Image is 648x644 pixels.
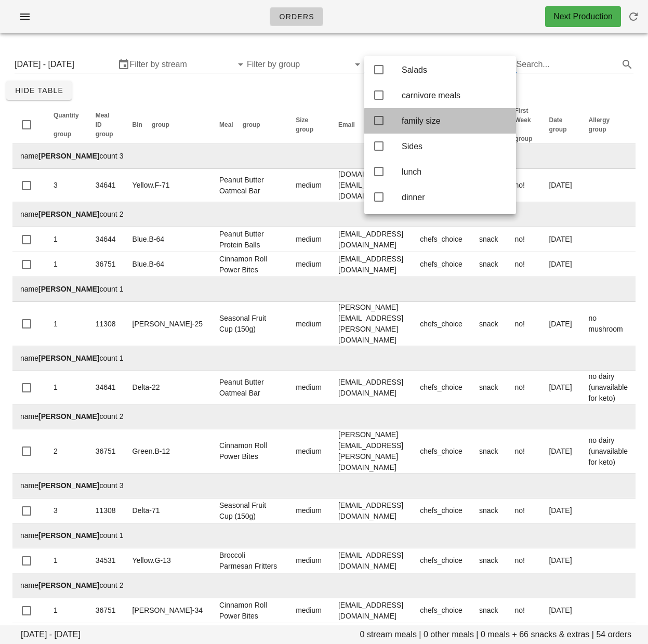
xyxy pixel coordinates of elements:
[211,106,287,144] th: Meal: Not sorted. Activate to sort ascending.
[330,371,412,404] td: [EMAIL_ADDRESS][DOMAIN_NAME]
[211,227,287,252] td: Peanut Butter Protein Balls
[402,192,508,202] div: dinner
[330,106,412,144] th: Email: Not sorted. Activate to sort ascending.
[124,252,211,277] td: Blue.B-64
[87,498,124,523] td: 11308
[402,90,508,100] div: carnivore meals
[540,371,580,404] td: [DATE]
[589,126,606,133] span: group
[540,498,580,523] td: [DATE]
[219,121,233,128] span: Meal
[87,302,124,346] td: 11308
[580,302,637,346] td: no mushroom
[6,81,72,100] button: Hide Table
[54,181,58,189] span: 3
[330,302,412,346] td: [PERSON_NAME][EMAIL_ADDRESS][PERSON_NAME][DOMAIN_NAME]
[38,581,99,589] strong: [PERSON_NAME]
[540,106,580,144] th: Date: Not sorted. Activate to sort ascending.
[287,169,330,202] td: medium
[330,598,412,623] td: [EMAIL_ADDRESS][DOMAIN_NAME]
[247,56,364,73] div: Filter by group
[124,302,211,346] td: [PERSON_NAME]-25
[54,320,58,328] span: 1
[287,498,330,523] td: medium
[553,10,613,23] div: Next Production
[514,135,532,142] span: group
[270,7,323,26] a: Orders
[211,598,287,623] td: Cinnamon Roll Power Bites
[471,548,507,573] td: snack
[211,302,287,346] td: Seasonal Fruit Cup (150g)
[54,235,58,243] span: 1
[124,429,211,474] td: Green.B-12
[506,227,540,252] td: no!
[87,227,124,252] td: 34644
[243,121,260,128] span: group
[211,498,287,523] td: Seasonal Fruit Cup (150g)
[402,65,508,75] div: Salads
[87,252,124,277] td: 36751
[54,447,58,455] span: 2
[402,167,508,177] div: lunch
[87,371,124,404] td: 34641
[471,598,507,623] td: snack
[580,429,637,474] td: no dairy (unavailable for keto)
[124,598,211,623] td: [PERSON_NAME]-34
[540,227,580,252] td: [DATE]
[287,598,330,623] td: medium
[540,302,580,346] td: [DATE]
[330,169,412,202] td: [DOMAIN_NAME][EMAIL_ADDRESS][DOMAIN_NAME]
[287,227,330,252] td: medium
[133,121,142,128] span: Bin
[124,106,211,144] th: Bin: Not sorted. Activate to sort ascending.
[124,169,211,202] td: Yellow.F-71
[412,429,471,474] td: chefs_choice
[402,141,508,151] div: Sides
[87,598,124,623] td: 36751
[412,227,471,252] td: chefs_choice
[54,112,79,119] span: Quantity
[471,252,507,277] td: snack
[471,498,507,523] td: snack
[514,107,531,124] span: First Week
[54,606,58,614] span: 1
[506,302,540,346] td: no!
[96,130,113,138] span: group
[124,498,211,523] td: Delta-71
[540,252,580,277] td: [DATE]
[506,252,540,277] td: no!
[330,227,412,252] td: [EMAIL_ADDRESS][DOMAIN_NAME]
[130,56,247,73] div: Filter by stream
[471,227,507,252] td: snack
[549,116,562,124] span: Date
[87,429,124,474] td: 36751
[540,598,580,623] td: [DATE]
[287,302,330,346] td: medium
[211,169,287,202] td: Peanut Butter Oatmeal Bar
[38,210,99,218] strong: [PERSON_NAME]
[54,130,71,138] span: group
[330,429,412,474] td: [PERSON_NAME][EMAIL_ADDRESS][PERSON_NAME][DOMAIN_NAME]
[87,169,124,202] td: 34641
[54,260,58,268] span: 1
[296,126,313,133] span: group
[38,531,99,540] strong: [PERSON_NAME]
[330,498,412,523] td: [EMAIL_ADDRESS][DOMAIN_NAME]
[471,371,507,404] td: snack
[412,302,471,346] td: chefs_choice
[15,86,63,95] span: Hide Table
[38,481,99,490] strong: [PERSON_NAME]
[211,371,287,404] td: Peanut Butter Oatmeal Bar
[287,548,330,573] td: medium
[589,116,610,124] span: Allergy
[549,126,566,133] span: group
[287,106,330,144] th: Size: Not sorted. Activate to sort ascending.
[506,429,540,474] td: no!
[506,371,540,404] td: no!
[506,498,540,523] td: no!
[506,598,540,623] td: no!
[279,12,314,21] span: Orders
[330,548,412,573] td: [EMAIL_ADDRESS][DOMAIN_NAME]
[38,285,99,293] strong: [PERSON_NAME]
[38,354,99,362] strong: [PERSON_NAME]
